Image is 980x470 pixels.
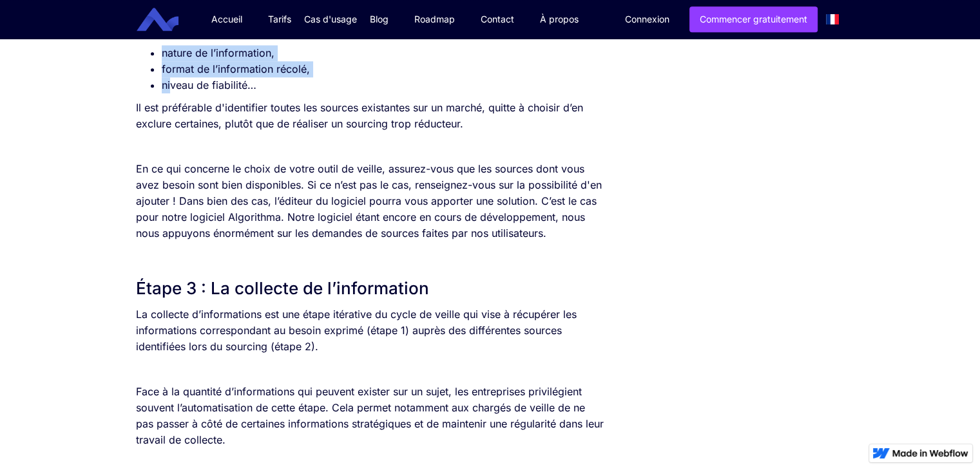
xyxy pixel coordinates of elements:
[689,6,818,32] a: Commencer gratuitement
[136,384,604,448] p: Face à la quantité d’informations qui peuvent exister sur un sujet, les entreprises privilégient ...
[146,8,188,32] a: home
[162,77,604,93] li: niveau de fiabilité…
[136,361,604,377] p: ‍
[304,13,357,26] div: Cas d'usage
[136,161,604,241] p: En ce qui concerne le choix de votre outil de veille, assurez-vous que les sources dont vous avez...
[136,306,604,355] p: La collecte d’informations est une étape itérative du cycle de veille qui vise à récupérer les in...
[136,277,604,300] h2: Étape 3 : La collecte de l’information
[162,61,604,77] li: format de l’information récolé,
[136,100,604,132] p: Il est préférable d'identifier toutes les sources existantes sur un marché, quitte à choisir d’en...
[136,248,604,264] p: ‍
[162,45,604,61] li: nature de l’information,
[892,449,968,457] img: Made in Webflow
[136,138,604,155] p: ‍
[615,7,679,32] a: Connexion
